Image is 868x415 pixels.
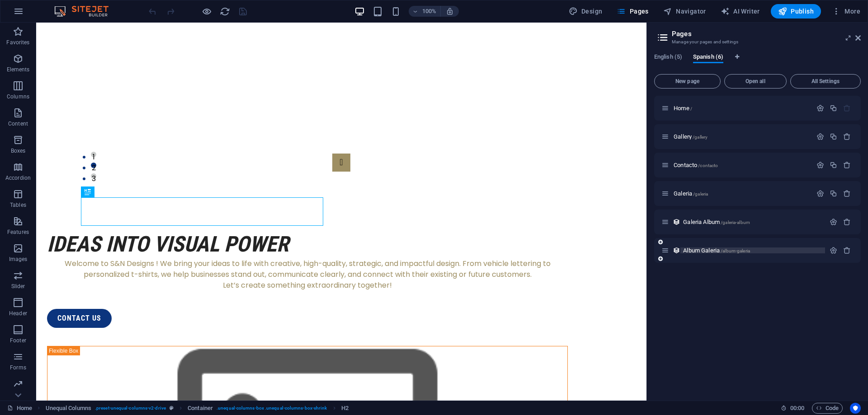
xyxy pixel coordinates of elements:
[693,51,723,64] span: Spanish (6)
[569,7,603,16] span: Design
[188,403,213,414] span: Click to select. Double-click to edit
[717,4,764,19] button: AI Writer
[674,133,708,140] span: Click to open page
[409,6,441,17] button: 100%
[778,7,814,16] span: Publish
[683,247,750,254] span: Album Galeria
[46,403,91,414] span: Click to select. Double-click to edit
[613,4,652,19] button: Pages
[672,38,843,46] h3: Manage your pages and settings
[7,228,29,236] p: Features
[830,247,837,254] div: Settings
[654,74,721,89] button: New page
[843,190,851,197] div: Remove
[46,403,349,414] nav: breadcrumb
[671,162,812,168] div: Contacto/contacto
[693,191,708,196] span: /galeria
[797,405,798,411] span: :
[830,190,837,197] div: Duplicate
[832,7,860,16] span: More
[674,162,718,168] span: Click to open page
[6,39,29,46] p: Favorites
[660,4,710,19] button: Navigator
[7,66,30,73] p: Elements
[9,256,28,263] p: Images
[422,6,437,17] h6: 100%
[7,403,32,414] a: Click to cancel selection. Double-click to open Pages
[781,403,805,414] h6: Session time
[201,6,212,17] button: Click here to leave preview mode and continue editing
[55,140,60,145] button: 2
[850,403,861,414] button: Usercentrics
[812,403,843,414] button: Code
[680,247,825,253] div: Album Galeria/album-galeria
[816,133,824,140] div: Settings
[830,104,837,112] div: Duplicate
[843,218,851,226] div: Remove
[843,247,851,254] div: Remove
[565,4,606,19] button: Design
[698,163,718,168] span: /contacto
[816,403,839,414] span: Code
[10,201,26,209] p: Tables
[170,406,174,410] i: This element is a customizable preset
[446,7,454,15] i: On resize automatically adjust zoom level to fit chosen device.
[830,133,837,140] div: Duplicate
[674,190,708,197] span: Click to open page
[11,283,25,290] p: Slider
[663,7,706,16] span: Navigator
[724,74,787,89] button: Open all
[673,247,680,254] div: This layout is used as a template for all items (e.g. a blog post) of this collection. The conten...
[674,105,692,112] span: Click to open page
[843,104,851,112] div: The startpage cannot be deleted
[55,129,60,135] button: 1
[680,219,825,225] div: Galeria Album/galeria-album
[672,30,861,38] h2: Pages
[654,51,682,64] span: English (5)
[816,104,824,112] div: Settings
[671,134,812,140] div: Gallery/gallery
[843,161,851,169] div: Remove
[790,74,861,89] button: All Settings
[728,79,783,84] span: Open all
[721,220,750,225] span: /galeria-album
[11,147,26,154] p: Boxes
[830,161,837,169] div: Duplicate
[5,174,31,182] p: Accordion
[9,310,27,317] p: Header
[843,133,851,140] div: Remove
[693,135,708,140] span: /gallery
[721,7,760,16] span: AI Writer
[671,191,812,196] div: Galeria/galeria
[673,218,680,226] div: This layout is used as a template for all items (e.g. a blog post) of this collection. The conten...
[654,53,861,70] div: Language Tabs
[830,218,837,226] div: Settings
[95,403,166,414] span: . preset-unequal-columns-v2-drive
[217,403,327,414] span: . unequal-columns-box .unequal-columns-box-shrink
[52,6,120,17] img: Editor Logo
[671,105,812,111] div: Home/
[816,190,824,197] div: Settings
[55,151,60,156] button: 3
[220,6,230,17] i: Reload page
[10,337,26,344] p: Footer
[565,4,606,19] div: Design (Ctrl+Alt+Y)
[721,248,750,253] span: /album-galeria
[816,161,824,169] div: Settings
[617,7,648,16] span: Pages
[771,4,821,19] button: Publish
[658,79,717,84] span: New page
[790,403,804,414] span: 00 00
[219,6,230,17] button: reload
[8,120,28,127] p: Content
[341,403,349,414] span: Click to select. Double-click to edit
[683,219,750,225] span: Galeria Album
[10,364,26,371] p: Forms
[794,79,857,84] span: All Settings
[7,93,29,100] p: Columns
[828,4,864,19] button: More
[690,106,692,111] span: /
